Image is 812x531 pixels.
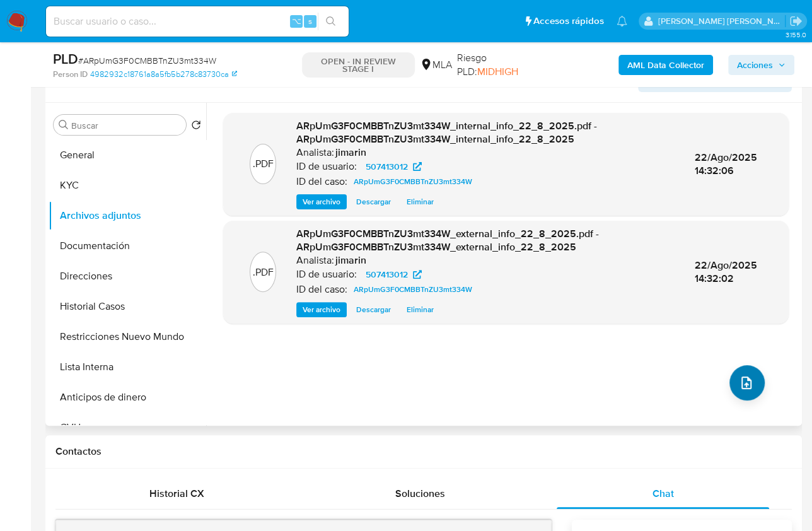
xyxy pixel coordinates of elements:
p: .PDF [253,157,274,171]
b: PLD [53,49,78,69]
span: Descargar [356,303,391,316]
button: Lista Interna [49,352,206,382]
span: ARpUmG3F0CMBBTnZU3mt334W [354,282,472,297]
a: ARpUmG3F0CMBBTnZU3mt334W [349,174,477,189]
span: Historial CX [149,486,204,501]
button: General [49,140,206,170]
span: Soluciones [395,486,445,501]
button: Descargar [350,302,397,317]
p: ID del caso: [296,175,347,188]
span: ARpUmG3F0CMBBTnZU3mt334W [354,174,472,189]
span: ⌥ [291,15,301,27]
span: Ver archivo [303,303,340,316]
button: upload-file [729,365,765,400]
span: Chat [652,486,674,501]
span: 22/Ago/2025 14:32:02 [695,258,757,286]
a: 507413012 [358,159,429,174]
span: 22/Ago/2025 14:32:06 [695,150,757,178]
p: jian.marin@mercadolibre.com [658,15,786,27]
p: .PDF [253,265,274,279]
span: s [308,15,312,27]
a: Notificaciones [617,16,627,26]
b: Person ID [53,69,88,80]
input: Buscar usuario o caso... [46,13,349,30]
button: CVU [49,412,206,443]
button: AML Data Collector [618,55,713,75]
span: Acciones [737,55,773,75]
button: Buscar [59,120,69,130]
button: Direcciones [49,261,206,291]
span: ARpUmG3F0CMBBTnZU3mt334W_external_info_22_8_2025.pdf - ARpUmG3F0CMBBTnZU3mt334W_external_info_22_... [296,226,599,255]
p: ID de usuario: [296,268,357,281]
a: 4982932c18761a8a5fb5b278c83730ca [90,69,237,80]
a: ARpUmG3F0CMBBTnZU3mt334W [349,282,477,297]
p: ID de usuario: [296,160,357,173]
h1: Contactos [55,445,792,458]
button: Descargar [350,194,397,209]
input: Buscar [71,120,181,131]
button: KYC [49,170,206,201]
span: 507413012 [366,159,408,174]
h6: jimarin [335,146,366,159]
button: Documentación [49,231,206,261]
button: Restricciones Nuevo Mundo [49,322,206,352]
p: ID del caso: [296,283,347,296]
div: MLA [420,58,452,72]
a: Salir [789,15,803,28]
span: # ARpUmG3F0CMBBTnZU3mt334W [78,54,216,67]
b: AML Data Collector [627,55,704,75]
span: 507413012 [366,267,408,282]
span: Riesgo PLD: [457,51,545,78]
span: MIDHIGH [477,64,518,79]
span: Accesos rápidos [533,15,604,28]
span: Ver archivo [303,195,340,208]
button: search-icon [318,13,344,30]
a: 507413012 [358,267,429,282]
button: Volver al orden por defecto [191,120,201,134]
span: Eliminar [407,195,434,208]
button: Ver archivo [296,194,347,209]
button: Anticipos de dinero [49,382,206,412]
span: Descargar [356,195,391,208]
button: Archivos adjuntos [49,201,206,231]
p: Analista: [296,146,334,159]
p: Analista: [296,254,334,267]
button: Ver archivo [296,302,347,317]
button: Acciones [728,55,794,75]
button: Eliminar [400,194,440,209]
button: Historial Casos [49,291,206,322]
h6: jimarin [335,254,366,267]
span: 3.155.0 [785,30,806,40]
span: Eliminar [407,303,434,316]
p: OPEN - IN REVIEW STAGE I [302,52,415,78]
button: Eliminar [400,302,440,317]
span: ARpUmG3F0CMBBTnZU3mt334W_internal_info_22_8_2025.pdf - ARpUmG3F0CMBBTnZU3mt334W_internal_info_22_... [296,119,597,147]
